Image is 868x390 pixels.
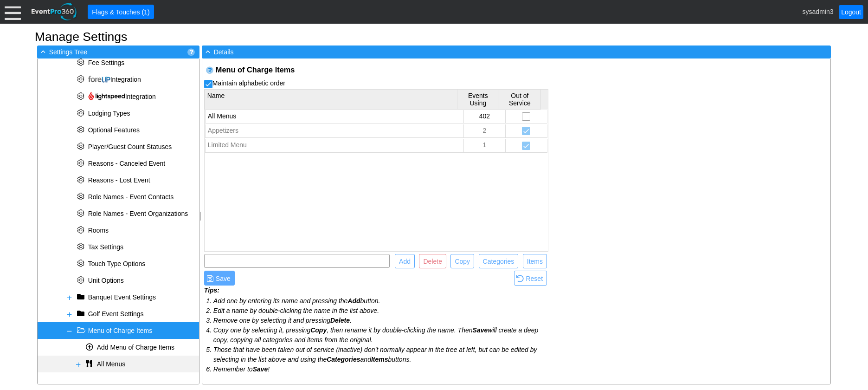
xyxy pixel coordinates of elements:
span: Copy [453,257,472,266]
span: Integration [88,93,156,100]
b: Items [371,356,388,363]
span: Reset [516,273,545,283]
span: Delete [421,256,444,266]
h1: Manage Settings [35,31,833,43]
span: Role Names - Event Contacts [88,193,174,201]
span: Touch Type Options [88,260,145,267]
th: Events Using [457,90,499,110]
a: Logout [839,5,863,19]
span: - [39,47,47,56]
span: Details [214,48,234,56]
span: Delete [421,257,444,266]
span: Tips: [204,286,219,294]
td: All Menus [205,110,463,123]
h2: Menu of Charge Items [216,65,548,75]
th: Name [205,90,457,110]
li: Copy one by selecting it, pressing , then rename it by double-clicking the name. Then will create... [213,325,548,345]
b: Save [253,365,268,373]
span: Fee Settings [88,59,125,66]
li: Remember to ! [213,364,548,374]
span: Integration [88,76,141,83]
div: Maintain alphabetic order [202,58,550,383]
span: Player/Guest Count Statuses [88,143,172,150]
span: All Menus [97,360,125,368]
li: Edit a name by double-clicking the name in the list above. [213,306,548,316]
td: 1 [463,139,505,152]
span: Categories [481,257,516,266]
span: Role Names - Event Organizations [88,210,188,217]
span: Rooms [88,227,109,234]
li: Add one by entering its name and pressing the button. [213,296,548,306]
span: Banquet Event Settings [88,293,156,301]
b: Delete [330,317,350,324]
span: Add Menu of Charge Items [97,344,174,351]
span: Optional Features [88,126,140,134]
li: Remove one by selecting it and pressing . [213,316,548,325]
td: 402 [463,110,505,123]
span: Settings Tree [49,48,88,56]
img: EventPro360 [30,1,78,22]
td: Appetizers [205,124,463,138]
img: foreUP [88,76,110,83]
span: Unit Options [88,277,124,284]
span: Flags & Touches (1) [90,7,151,17]
span: Add [397,257,412,266]
span: Golf Event Settings [88,310,144,318]
span: Lodging Types [88,110,130,117]
img: lightspeed [88,91,125,100]
span: Add [397,256,412,266]
b: Save [473,326,488,334]
li: Those that have been taken out of service (inactive) don't normally appear in the tree at left, b... [213,345,548,364]
span: sysadmin3 [803,7,834,15]
b: Categories [327,356,360,363]
span: Copy [453,256,472,266]
span: Menu of Charge Items [88,327,153,334]
span: - [204,47,212,56]
span: Reasons - Lost Event [88,176,150,184]
span: Items [525,257,545,266]
td: 2 [463,124,505,138]
b: Add [347,297,360,305]
span: Flags & Touches (1) [90,7,151,17]
span: Items [525,256,545,266]
span: Categories [481,256,516,266]
span: Reset [524,274,545,283]
th: Out of Service [499,90,540,110]
span: Tax Settings [88,243,123,251]
span: Reasons - Canceled Event [88,160,166,167]
b: Copy [310,326,327,334]
span: Save [214,274,232,283]
span: Save [206,273,232,283]
td: Limited Menu [205,139,463,152]
div: Menu: Click or 'Crtl+M' to toggle menu open/close [5,4,21,20]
